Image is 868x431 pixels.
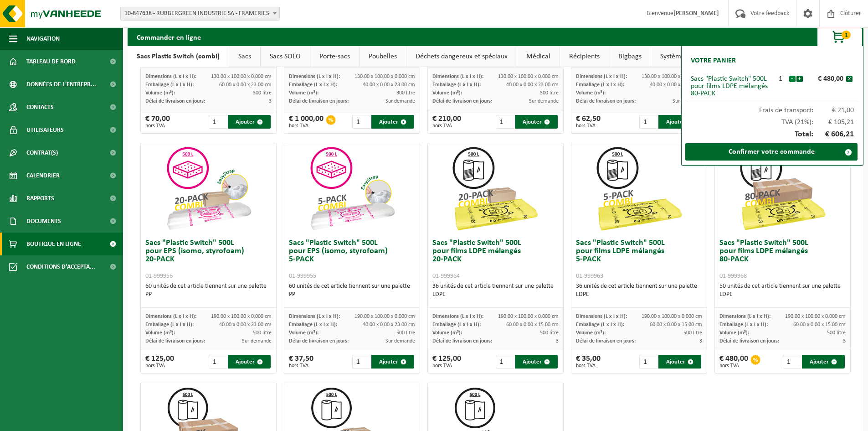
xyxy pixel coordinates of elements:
[26,187,54,210] span: Rapports
[145,322,194,327] span: Emballage (L x l x H):
[120,7,280,21] span: 10-847638 - RUBBERGREEN INDUSTRIE SA - FRAMERIES
[650,322,702,327] span: 60.00 x 0.00 x 15.00 cm
[540,90,559,96] span: 300 litre
[498,314,559,319] span: 190.00 x 100.00 x 0.000 cm
[673,10,719,17] strong: [PERSON_NAME]
[145,314,196,319] span: Dimensions (L x l x H):
[685,143,858,161] a: Confirmer votre commande
[406,46,517,67] a: Déchets dangereux et spéciaux
[594,143,685,234] img: 01-999963
[719,273,747,280] span: 01-999968
[228,355,271,369] button: Ajouter
[211,74,272,79] span: 130.00 x 100.00 x 0.000 cm
[576,273,603,280] span: 01-999963
[432,115,461,129] div: € 210,00
[843,338,846,344] span: 3
[145,282,272,299] div: 60 unités de cet article tiennent sur une palette
[796,76,803,82] button: +
[432,355,461,369] div: € 125,00
[145,115,170,129] div: € 70,00
[145,338,205,344] span: Délai de livraison en jours:
[691,75,772,97] div: Sacs "Plastic Switch" 500L pour films LDPE mélangés 80-PACK
[432,363,461,369] span: hors TVA
[817,28,863,46] button: 1
[354,74,415,79] span: 130.00 x 100.00 x 0.000 cm
[827,330,846,336] span: 500 litre
[26,233,81,255] span: Boutique en ligne
[385,338,415,344] span: Sur demande
[496,355,514,369] input: 1
[432,99,492,104] span: Délai de livraison en jours:
[26,164,60,187] span: Calendrier
[576,99,636,104] span: Délai de livraison en jours:
[506,82,559,88] span: 40.00 x 0.00 x 23.00 cm
[432,74,483,79] span: Dimensions (L x l x H):
[289,330,318,336] span: Volume (m³):
[719,355,748,369] div: € 480,00
[352,355,371,369] input: 1
[145,363,174,369] span: hors TVA
[26,27,60,50] span: Navigation
[354,314,415,319] span: 190.00 x 100.00 x 0.000 cm
[145,355,174,369] div: € 125,00
[432,273,460,280] span: 01-999964
[26,96,54,119] span: Contacts
[145,123,170,129] span: hors TVA
[642,314,702,319] span: 190.00 x 100.00 x 0.000 cm
[209,115,227,129] input: 1
[699,338,702,344] span: 3
[371,355,414,369] button: Ajouter
[802,355,845,369] button: Ajouter
[289,82,337,88] span: Emballage (L x l x H):
[719,330,749,336] span: Volume (m³):
[658,115,701,129] button: Ajouter
[432,314,483,319] span: Dimensions (L x l x H):
[145,330,175,336] span: Volume (m³):
[432,322,481,327] span: Emballage (L x l x H):
[432,239,559,280] h3: Sacs "Plastic Switch" 500L pour films LDPE mélangés 20-PACK
[219,82,272,88] span: 60.00 x 0.00 x 23.00 cm
[517,46,560,67] a: Médical
[639,115,658,129] input: 1
[576,90,606,96] span: Volume (m³):
[128,28,210,46] h2: Commander en ligne
[371,115,414,129] button: Ajouter
[432,291,559,299] div: LDPE
[576,74,627,79] span: Dimensions (L x l x H):
[498,74,559,79] span: 130.00 x 100.00 x 0.000 cm
[719,314,770,319] span: Dimensions (L x l x H):
[658,355,701,369] button: Ajouter
[26,141,58,164] span: Contrat(s)
[289,363,313,369] span: hors TVA
[650,82,702,88] span: 40.00 x 0.00 x 23.00 cm
[719,322,768,327] span: Emballage (L x l x H):
[360,46,406,67] a: Poubelles
[145,239,272,280] h3: Sacs "Plastic Switch" 500L pour EPS (isomo, styrofoam) 20-PACK
[289,282,415,299] div: 60 unités de cet article tiennent sur une palette
[772,75,789,83] div: 1
[396,330,415,336] span: 500 litre
[253,330,272,336] span: 500 litre
[540,330,559,336] span: 500 litre
[307,143,398,234] img: 01-999955
[363,322,415,327] span: 40.00 x 0.00 x 23.00 cm
[26,119,64,141] span: Utilisateurs
[261,46,310,67] a: Sacs SOLO
[432,330,462,336] span: Volume (m³):
[609,46,651,67] a: Bigbags
[289,74,340,79] span: Dimensions (L x l x H):
[289,123,324,129] span: hors TVA
[26,210,61,233] span: Documents
[432,282,559,299] div: 36 unités de cet article tiennent sur une palette
[846,76,853,82] button: x
[515,115,558,129] button: Ajouter
[686,102,858,114] div: Frais de transport:
[783,355,801,369] input: 1
[719,239,846,280] h3: Sacs "Plastic Switch" 500L pour films LDPE mélangés 80-PACK
[683,330,702,336] span: 500 litre
[793,322,846,327] span: 60.00 x 0.00 x 15.00 cm
[432,338,492,344] span: Délai de livraison en jours:
[145,90,175,96] span: Volume (m³):
[737,143,828,234] img: 01-999968
[289,239,415,280] h3: Sacs "Plastic Switch" 500L pour EPS (isomo, styrofoam) 5-PACK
